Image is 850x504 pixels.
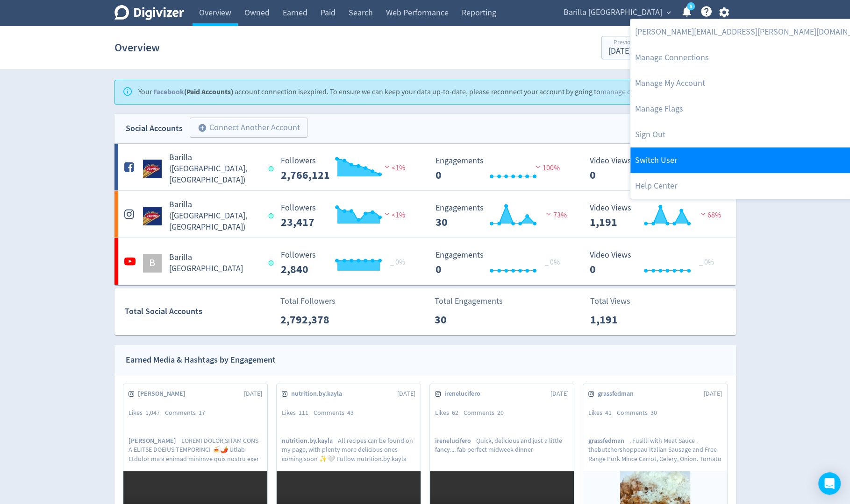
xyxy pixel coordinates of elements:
div: Open Intercom Messenger [818,472,841,495]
